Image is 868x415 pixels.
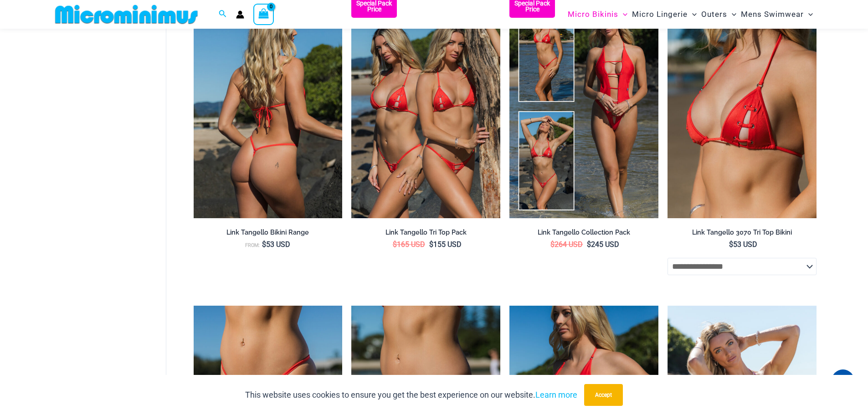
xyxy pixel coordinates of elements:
a: Account icon link [236,10,244,19]
h2: Link Tangello Collection Pack [509,228,658,237]
bdi: 53 USD [262,240,290,249]
span: Menu Toggle [688,3,697,26]
span: Menu Toggle [618,3,627,26]
a: Mens SwimwearMenu ToggleMenu Toggle [739,3,815,26]
span: Micro Lingerie [632,3,688,26]
span: $ [550,240,555,249]
b: Special Pack Price [351,0,397,12]
h2: Link Tangello 3070 Tri Top Bikini [668,228,817,237]
bdi: 165 USD [393,240,425,249]
p: This website uses cookies to ensure you get the best experience on our website. [245,388,577,402]
button: Accept [584,384,623,406]
bdi: 53 USD [729,240,757,249]
a: OutersMenu ToggleMenu Toggle [699,3,739,26]
bdi: 264 USD [550,240,583,249]
a: Micro LingerieMenu ToggleMenu Toggle [630,3,699,26]
span: $ [262,240,266,249]
span: Mens Swimwear [741,3,804,26]
span: $ [429,240,433,249]
h2: Link Tangello Bikini Range [194,228,343,237]
a: Micro BikinisMenu ToggleMenu Toggle [565,3,630,26]
span: Menu Toggle [727,3,736,26]
a: Link Tangello Collection Pack [509,228,658,240]
span: $ [587,240,591,249]
a: Link Tangello Tri Top Pack [351,228,500,240]
span: $ [729,240,733,249]
a: Link Tangello 3070 Tri Top Bikini [668,228,817,240]
span: Menu Toggle [804,3,813,26]
a: Search icon link [219,9,227,20]
h2: Link Tangello Tri Top Pack [351,228,500,237]
a: View Shopping Cart, empty [253,4,274,25]
img: MM SHOP LOGO FLAT [51,4,201,25]
span: Micro Bikinis [568,3,618,26]
a: Link Tangello Bikini Range [194,228,343,240]
a: Learn more [535,390,577,400]
nav: Site Navigation [564,1,817,27]
span: $ [393,240,397,249]
bdi: 155 USD [429,240,462,249]
span: Outers [701,3,727,26]
span: From: [245,242,260,248]
b: Special Pack Price [509,0,555,12]
bdi: 245 USD [587,240,619,249]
